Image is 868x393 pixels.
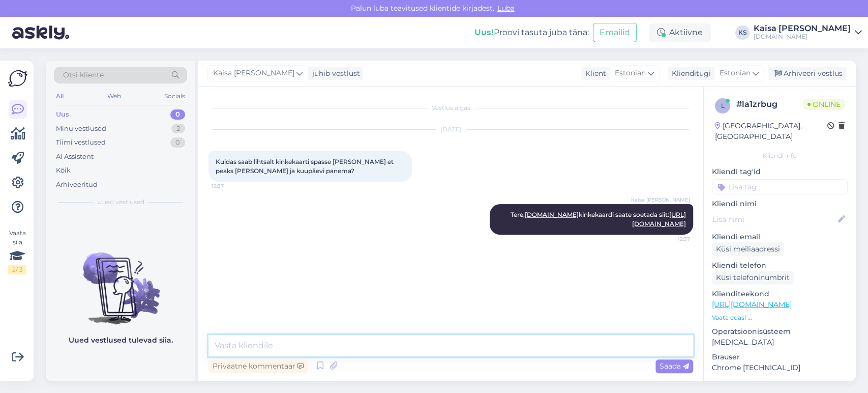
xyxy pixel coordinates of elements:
div: Tiimi vestlused [56,137,106,148]
span: Otsi kliente [63,70,104,80]
div: 2 / 3 [8,265,26,274]
div: 0 [170,137,185,148]
div: Aktiivne [649,23,711,42]
div: Küsi meiliaadressi [712,242,784,256]
img: No chats [46,234,195,326]
div: 2 [171,124,185,134]
p: Klienditeekond [712,289,848,299]
div: juhib vestlust [308,68,360,79]
p: Operatsioonisüsteem [712,326,848,337]
div: 0 [170,109,185,120]
span: Saada [660,361,689,371]
span: Online [803,99,845,110]
p: Uued vestlused tulevad siia. [69,335,173,346]
div: AI Assistent [56,152,94,162]
a: Kaisa [PERSON_NAME][DOMAIN_NAME] [754,24,862,41]
span: Uued vestlused [97,198,144,207]
div: Uus [56,109,69,120]
button: Emailid [593,23,637,42]
div: # la1zrbug [736,98,803,110]
div: Minu vestlused [56,124,106,134]
p: Brauser [712,352,848,362]
div: Kõik [56,165,71,176]
div: Socials [162,90,187,103]
div: Klienditugi [668,68,711,79]
span: Luba [494,4,518,13]
div: [DATE] [208,125,693,134]
div: [DOMAIN_NAME] [754,33,851,41]
div: Privaatne kommentaar [208,359,308,373]
div: Vaata siia [8,229,26,274]
div: Kliendi info [712,151,848,160]
span: 12:37 [212,182,250,190]
p: Vaata edasi ... [712,313,848,322]
span: Estonian [720,68,751,79]
b: Uus! [474,27,494,37]
div: Web [105,90,123,103]
span: Tere, kinkekaardi saate soetada siit: [511,211,686,228]
div: Arhiveeritud [56,180,98,190]
p: Kliendi email [712,232,848,242]
span: Kaisa [PERSON_NAME] [631,196,690,204]
p: Kliendi nimi [712,199,848,209]
span: Kuidas saab lihtsalt kinkekaarti spasse [PERSON_NAME] et peaks [PERSON_NAME] ja kuupäevi panema? [216,158,395,175]
div: Proovi tasuta juba täna: [474,26,589,39]
span: Estonian [615,68,646,79]
a: [DOMAIN_NAME] [525,211,579,218]
div: Kaisa [PERSON_NAME] [754,24,851,33]
img: Askly Logo [8,69,27,88]
input: Lisa nimi [712,214,836,225]
span: l [721,102,725,109]
span: 12:37 [652,235,690,243]
p: Kliendi tag'id [712,166,848,177]
div: All [54,90,66,103]
a: [URL][DOMAIN_NAME] [712,300,792,309]
div: KS [735,25,750,40]
p: Chrome [TECHNICAL_ID] [712,362,848,373]
div: Klient [581,68,606,79]
p: [MEDICAL_DATA] [712,337,848,348]
div: Arhiveeri vestlus [768,67,847,80]
div: [GEOGRAPHIC_DATA], [GEOGRAPHIC_DATA] [715,121,827,142]
p: Kliendi telefon [712,260,848,271]
input: Lisa tag [712,179,848,194]
div: Vestlus algas [208,103,693,113]
span: Kaisa [PERSON_NAME] [213,68,294,79]
div: Küsi telefoninumbrit [712,271,794,285]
